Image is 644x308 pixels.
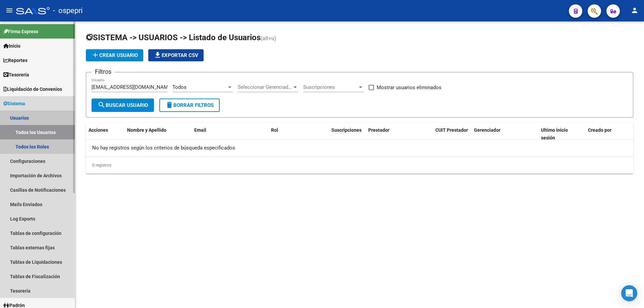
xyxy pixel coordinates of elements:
span: Reportes [3,57,28,64]
div: No hay registros según los criterios de búsqueda especificados [86,140,633,157]
span: - ospepri [53,3,83,18]
span: Crear Usuario [91,52,138,58]
span: SISTEMA -> USUARIOS -> Listado de Usuarios [86,33,261,42]
span: Exportar CSV [154,52,198,58]
div: 0 registros [86,157,633,174]
datatable-header-cell: Nombre y Apellido [124,123,192,145]
datatable-header-cell: Suscripciones [329,123,366,145]
span: Todos [172,84,186,90]
mat-icon: delete [165,101,173,109]
span: Prestador [368,127,389,133]
span: Mostrar usuarios eliminados [377,83,441,91]
datatable-header-cell: CUIT Prestador [433,123,471,145]
span: Inicio [3,42,20,50]
span: Ultimo inicio sesión [541,127,568,140]
datatable-header-cell: Gerenciador [471,123,538,145]
span: Buscar Usuario [98,102,148,108]
span: Suscripciones [303,84,358,90]
span: Borrar Filtros [165,102,214,108]
span: Tesorería [3,71,29,78]
span: Liquidación de Convenios [3,85,62,93]
span: Seleccionar Gerenciador [238,84,292,90]
span: (alt+u) [261,35,276,42]
mat-icon: menu [5,6,13,14]
mat-icon: add [91,51,99,59]
mat-icon: file_download [154,51,162,59]
span: Acciones [89,127,108,133]
h3: Filtros [92,67,115,76]
button: Crear Usuario [86,49,143,61]
datatable-header-cell: Rol [268,123,329,145]
datatable-header-cell: Ultimo inicio sesión [538,123,585,145]
datatable-header-cell: Acciones [86,123,124,145]
button: Exportar CSV [148,49,204,61]
span: CUIT Prestador [435,127,468,133]
span: Gerenciador [474,127,500,133]
button: Buscar Usuario [92,99,154,112]
mat-icon: search [98,101,106,109]
datatable-header-cell: Email [192,123,259,145]
div: Open Intercom Messenger [621,285,637,301]
span: Email [194,127,206,133]
span: Nombre y Apellido [127,127,166,133]
mat-icon: person [631,6,639,14]
span: Firma Express [3,28,38,35]
span: Rol [271,127,278,133]
button: Borrar Filtros [159,99,220,112]
datatable-header-cell: Prestador [366,123,433,145]
span: Suscripciones [331,127,362,133]
span: Sistema [3,100,25,107]
span: Creado por [588,127,611,133]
